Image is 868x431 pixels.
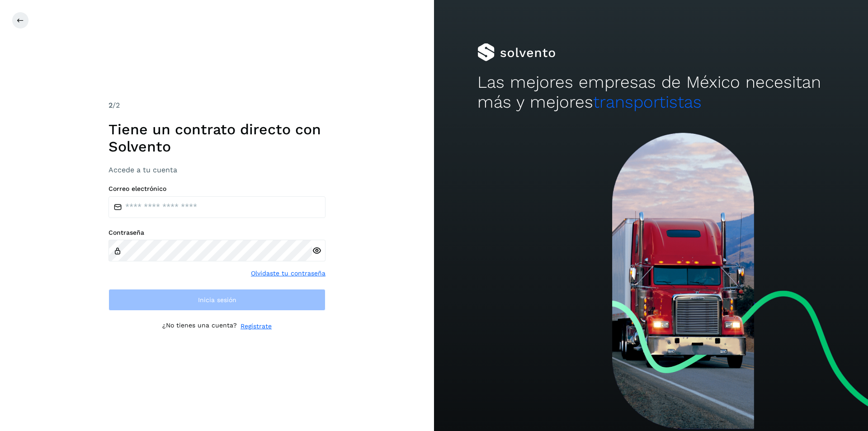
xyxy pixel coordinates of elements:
span: transportistas [593,92,702,112]
button: Inicia sesión [108,289,325,311]
div: /2 [108,100,325,111]
h3: Accede a tu cuenta [108,166,325,174]
span: Inicia sesión [198,297,236,303]
label: Correo electrónico [108,185,325,193]
a: Regístrate [241,322,272,331]
p: ¿No tienes una cuenta? [162,322,237,331]
a: Olvidaste tu contraseña [251,269,325,278]
h2: Las mejores empresas de México necesitan más y mejores [477,72,825,113]
label: Contraseña [108,229,325,237]
h1: Tiene un contrato directo con Solvento [108,121,325,156]
span: 2 [108,101,113,109]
